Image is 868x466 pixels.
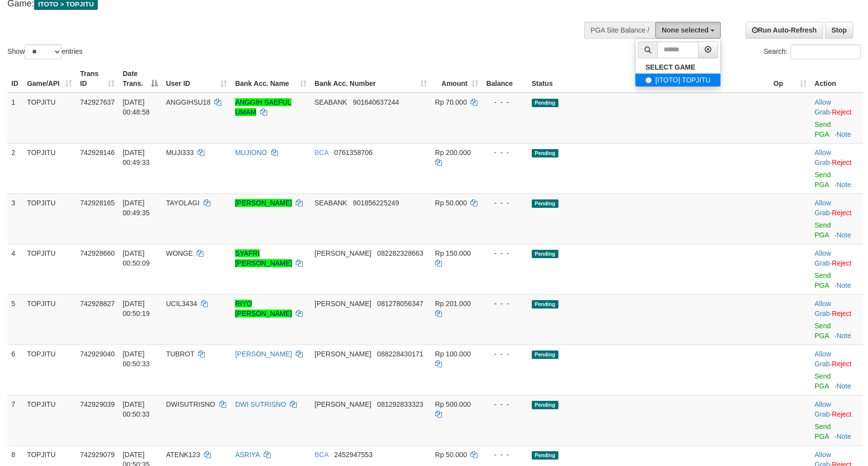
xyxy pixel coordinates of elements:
[746,22,823,39] a: Run Auto-Refresh
[166,451,200,459] span: ATENK123
[811,395,863,445] td: ·
[235,249,292,267] a: SYAFRI [PERSON_NAME]
[435,300,471,308] span: Rp 201.000
[315,98,347,106] span: SEABANK
[315,249,371,257] span: [PERSON_NAME]
[811,294,863,345] td: ·
[23,294,77,345] td: TOPJITU
[815,249,832,267] span: ·
[815,350,832,368] span: ·
[815,249,831,267] a: Allow Grab
[166,300,197,308] span: UCIL3434
[815,400,831,418] a: Allow Grab
[790,44,861,59] input: Search:
[486,248,524,258] div: - - -
[815,171,831,189] a: Send PGA
[832,209,852,217] a: Reject
[377,350,423,358] span: Copy 088228430171 to clipboard
[815,199,831,217] a: Allow Grab
[832,310,852,317] a: Reject
[815,120,831,138] a: Send PGA
[80,199,115,207] span: 742928165
[815,199,832,217] span: ·
[815,300,831,317] a: Allow Grab
[23,93,77,144] td: TOPJITU
[645,77,652,83] input: [ITOTO] TOPJITU
[832,410,852,418] a: Reject
[815,272,831,289] a: Send PGA
[532,250,558,258] span: Pending
[7,143,23,194] td: 2
[532,401,558,409] span: Pending
[166,400,215,408] span: DWISUTRISNO
[80,300,115,308] span: 742928827
[80,400,115,408] span: 742929039
[315,199,347,207] span: SEABANK
[122,98,150,116] span: [DATE] 00:48:58
[825,22,853,39] a: Stop
[23,143,77,194] td: TOPJITU
[815,149,832,166] span: ·
[836,332,851,340] a: Note
[377,249,423,257] span: Copy 082282328663 to clipboard
[815,400,832,418] span: ·
[811,244,863,294] td: ·
[334,149,373,156] span: Copy 0761358706 to clipboard
[23,244,77,294] td: TOPJITU
[815,372,831,390] a: Send PGA
[7,395,23,445] td: 7
[815,221,831,239] a: Send PGA
[23,395,77,445] td: TOPJITU
[166,199,199,207] span: TAYOLAGI
[770,65,811,93] th: Op: activate to sort column ascending
[7,345,23,395] td: 6
[635,74,720,86] label: [ITOTO] TOPJITU
[122,300,150,317] span: [DATE] 00:50:19
[235,400,286,408] a: DWI SUTRISNO
[315,400,371,408] span: [PERSON_NAME]
[832,360,852,368] a: Reject
[80,149,115,156] span: 742928146
[431,65,482,93] th: Amount: activate to sort column ascending
[815,423,831,440] a: Send PGA
[435,350,471,358] span: Rp 100.000
[353,98,399,106] span: Copy 901640637244 to clipboard
[235,149,267,156] a: MUJIONO
[435,98,467,106] span: Rp 70.000
[80,249,115,257] span: 742928660
[811,194,863,244] td: ·
[377,400,423,408] span: Copy 081292833323 to clipboard
[23,194,77,244] td: TOPJITU
[435,451,467,459] span: Rp 50.000
[836,231,851,239] a: Note
[435,199,467,207] span: Rp 50.000
[353,199,399,207] span: Copy 901856225249 to clipboard
[315,350,371,358] span: [PERSON_NAME]
[235,199,292,207] a: [PERSON_NAME]
[532,451,558,460] span: Pending
[7,244,23,294] td: 4
[635,61,720,74] a: SELECT GAME
[815,149,831,166] a: Allow Grab
[235,350,292,358] a: [PERSON_NAME]
[645,63,695,71] b: SELECT GAME
[815,98,832,116] span: ·
[486,349,524,359] div: - - -
[235,98,291,116] a: ANGGIH SAEFUL UMAM
[311,65,431,93] th: Bank Acc. Number: activate to sort column ascending
[764,44,861,59] label: Search:
[235,300,292,317] a: RIYO [PERSON_NAME]
[528,65,770,93] th: Status
[122,400,150,418] span: [DATE] 00:50:33
[532,149,558,157] span: Pending
[815,350,831,368] a: Allow Grab
[486,198,524,208] div: - - -
[80,350,115,358] span: 742929040
[836,281,851,289] a: Note
[832,259,852,267] a: Reject
[166,98,210,106] span: ANGGIHSU18
[486,399,524,409] div: - - -
[486,148,524,157] div: - - -
[80,451,115,459] span: 742929079
[486,97,524,107] div: - - -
